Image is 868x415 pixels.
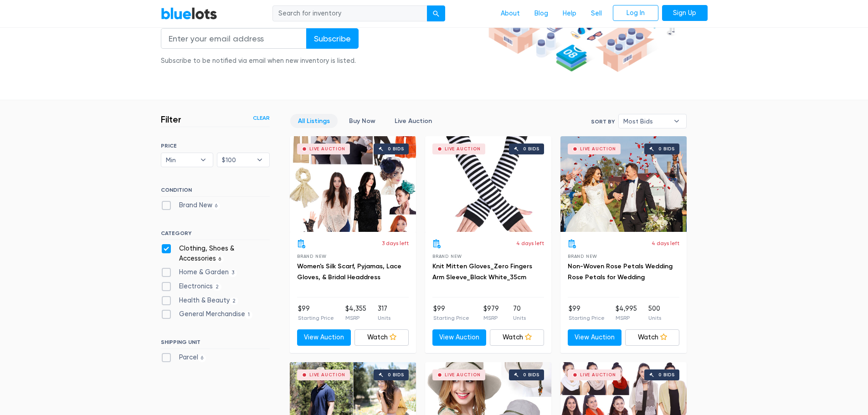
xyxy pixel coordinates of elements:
b: ▾ [667,114,686,128]
a: Live Auction [387,114,440,128]
div: 0 bids [388,373,404,377]
span: 1 [245,311,253,318]
a: Watch [625,329,679,346]
div: Live Auction [445,373,481,377]
input: Enter your email address [161,28,307,49]
div: 0 bids [523,373,539,377]
a: Sell [584,5,609,22]
a: View Auction [568,329,622,346]
h6: SHIPPING UNIT [161,339,270,349]
input: Search for inventory [272,5,427,22]
b: ▾ [250,153,269,167]
span: Brand New [432,254,462,259]
label: Sort By [591,118,615,126]
b: ▾ [194,153,213,167]
span: Most Bids [623,114,669,128]
label: General Merchandise [161,309,253,319]
a: Live Auction 0 bids [560,136,687,232]
span: 3 [229,270,237,277]
h6: PRICE [161,143,270,149]
span: 2 [230,297,239,305]
span: Brand New [568,254,597,259]
p: Starting Price [569,314,605,322]
div: Live Auction [580,373,616,377]
a: Clear [253,114,270,122]
a: BlueLots [161,7,217,20]
li: $99 [298,304,334,322]
a: About [493,5,527,22]
div: Live Auction [309,147,345,151]
p: MSRP [616,314,637,322]
label: Health & Beauty [161,296,239,306]
span: 6 [198,354,206,362]
div: 0 bids [658,147,675,151]
a: Live Auction 0 bids [290,136,416,232]
li: $4,995 [616,304,637,322]
p: 4 days left [516,239,544,247]
a: Knit Mitten Gloves_Zero Fingers Arm Sleeve_Black White_35cm [432,262,532,281]
p: Units [513,314,526,322]
p: Units [378,314,390,322]
p: MSRP [483,314,499,322]
li: $99 [569,304,605,322]
a: View Auction [297,329,351,346]
p: 3 days left [382,239,409,247]
label: Brand New [161,200,221,210]
a: View Auction [432,329,487,346]
span: Brand New [297,254,327,259]
a: Buy Now [341,114,383,128]
h6: CONDITION [161,187,270,197]
a: Live Auction 0 bids [425,136,551,232]
li: $979 [483,304,499,322]
input: Subscribe [306,28,359,49]
div: Live Auction [309,373,345,377]
div: Subscribe to be notified via email when new inventory is listed. [161,56,359,66]
div: 0 bids [658,373,675,377]
div: 0 bids [388,147,404,151]
a: Watch [354,329,409,346]
label: Home & Garden [161,267,237,277]
a: Women's Silk Scarf, Pyjamas, Lace Gloves, & Bridal Headdress [297,262,401,281]
p: Units [648,314,661,322]
label: Clothing, Shoes & Accessories [161,244,270,263]
a: Non-Woven Rose Petals Wedding Rose Petals for Wedding [568,262,673,281]
div: 0 bids [523,147,539,151]
li: 500 [648,304,661,322]
label: Parcel [161,353,206,363]
p: MSRP [345,314,366,322]
h6: CATEGORY [161,230,270,240]
div: Live Auction [580,147,616,151]
p: Starting Price [298,314,334,322]
li: 317 [378,304,390,322]
a: Help [555,5,584,22]
span: Min [166,153,196,167]
a: All Listings [290,114,338,128]
div: Live Auction [445,147,481,151]
a: Log In [613,5,658,21]
span: 6 [216,256,224,263]
span: $100 [222,153,252,167]
a: Blog [527,5,555,22]
span: 6 [212,202,221,210]
h3: Filter [161,114,181,125]
label: Electronics [161,282,222,292]
li: $4,355 [345,304,366,322]
li: 70 [513,304,526,322]
span: 2 [213,283,222,291]
a: Sign Up [662,5,708,21]
p: 4 days left [652,239,679,247]
p: Starting Price [433,314,469,322]
a: Watch [490,329,544,346]
li: $99 [433,304,469,322]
